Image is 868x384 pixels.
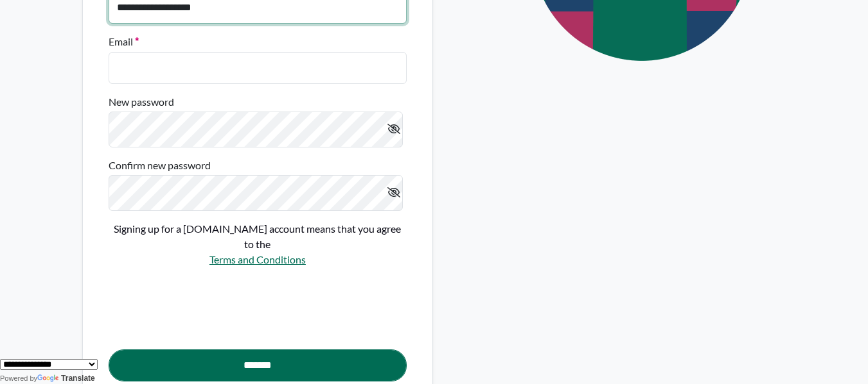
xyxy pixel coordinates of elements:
[109,94,174,110] label: New password
[109,279,304,329] iframe: reCAPTCHA
[109,158,211,173] label: Confirm new password
[209,253,306,265] a: Terms and Conditions
[109,34,139,49] label: Email
[37,374,95,383] a: Translate
[109,221,407,252] p: Signing up for a [DOMAIN_NAME] account means that you agree to the
[37,374,61,383] img: Google Translate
